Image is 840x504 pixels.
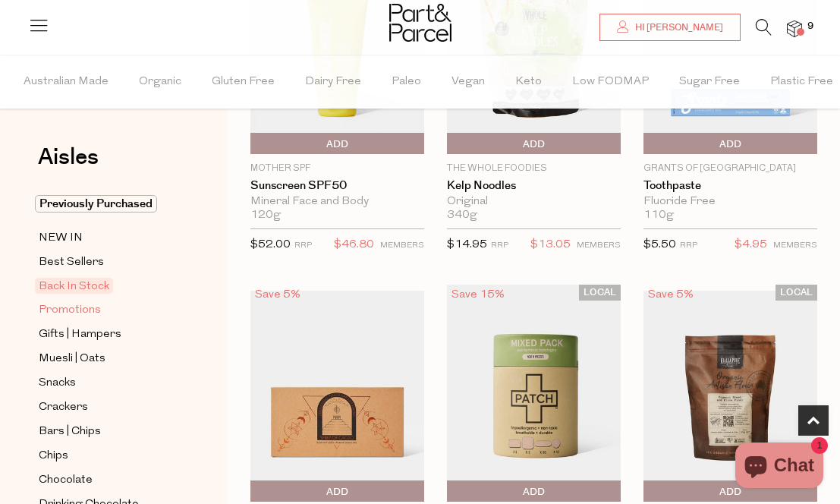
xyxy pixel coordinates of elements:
a: Snacks [39,373,177,392]
a: Bars | Chips [39,422,177,441]
span: Australian Made [24,55,109,109]
div: Save 15% [447,285,509,305]
img: Organic Flour [643,291,817,496]
a: Gifts | Hampers [39,325,177,344]
p: Grants of [GEOGRAPHIC_DATA] [643,162,817,175]
span: Previously Purchased [35,195,157,213]
span: Chips [39,447,68,465]
span: Gluten Free [212,55,275,109]
span: Promotions [39,301,101,320]
div: Mineral Face and Body [250,195,424,209]
button: Add To Parcel [447,480,621,502]
small: RRP [491,241,508,250]
span: $46.80 [334,235,374,255]
p: Mother SPF [250,162,424,175]
span: 110g [643,209,674,222]
a: Back In Stock [39,277,177,295]
a: Toothpaste [643,179,817,193]
div: Save 5% [643,285,698,305]
div: Save 5% [250,285,305,305]
a: Aisles [38,146,99,184]
small: RRP [680,241,697,250]
img: Part&Parcel [389,4,451,42]
button: Add To Parcel [250,133,424,154]
span: LOCAL [579,285,621,301]
img: Bandages Mixed Pack [447,285,621,502]
span: Best Sellers [39,254,104,272]
small: MEMBERS [380,241,424,250]
a: Sunscreen SPF50 [250,179,424,193]
img: Ceremonial Drinking Cacao [250,291,424,496]
button: Add To Parcel [250,480,424,502]
span: 9 [804,20,817,33]
p: The Whole Foodies [447,162,621,175]
a: Promotions [39,301,177,320]
span: $5.50 [643,239,676,250]
span: Low FODMAP [572,55,649,109]
div: Original [447,195,621,209]
span: Back In Stock [35,278,113,294]
span: Chocolate [39,471,93,490]
button: Add To Parcel [643,480,817,502]
inbox-online-store-chat: Shopify online store chat [731,443,828,492]
span: Snacks [39,374,76,392]
span: 340g [447,209,477,222]
span: $14.95 [447,239,487,250]
span: Bars | Chips [39,423,101,441]
span: Sugar Free [679,55,740,109]
span: Vegan [451,55,485,109]
span: $4.95 [735,235,767,255]
span: Aisles [38,140,99,174]
span: Paleo [392,55,421,109]
span: Organic [139,55,181,109]
span: Hi [PERSON_NAME] [631,21,723,34]
a: Chocolate [39,471,177,490]
button: Add To Parcel [447,133,621,154]
a: Chips [39,446,177,465]
span: Muesli | Oats [39,350,105,368]
a: Hi [PERSON_NAME] [599,14,741,41]
a: Kelp Noodles [447,179,621,193]
span: $52.00 [250,239,291,250]
span: $13.05 [530,235,571,255]
small: MEMBERS [577,241,621,250]
span: Crackers [39,398,88,417]
a: NEW IN [39,228,177,247]
small: MEMBERS [773,241,817,250]
span: Plastic Free [770,55,833,109]
span: Gifts | Hampers [39,326,121,344]
a: Previously Purchased [39,195,177,213]
span: Dairy Free [305,55,361,109]
a: Muesli | Oats [39,349,177,368]
a: Best Sellers [39,253,177,272]
button: Add To Parcel [643,133,817,154]
span: Keto [515,55,542,109]
span: 120g [250,209,281,222]
span: LOCAL [776,285,817,301]
div: Fluoride Free [643,195,817,209]
a: Crackers [39,398,177,417]
span: NEW IN [39,229,83,247]
a: 9 [787,20,802,36]
small: RRP [294,241,312,250]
